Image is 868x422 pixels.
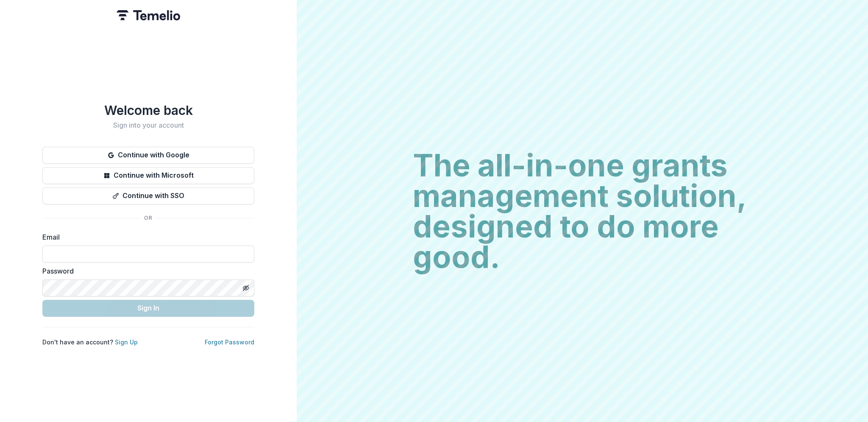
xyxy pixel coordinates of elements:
[42,187,254,204] button: Continue with SSO
[42,103,254,118] h1: Welcome back
[117,10,180,20] img: Temelio
[42,300,254,317] button: Sign In
[42,232,249,242] label: Email
[42,338,138,347] p: Don't have an account?
[42,121,254,129] h2: Sign into your account
[115,338,138,346] a: Sign Up
[42,167,254,184] button: Continue with Microsoft
[42,147,254,164] button: Continue with Google
[205,338,254,346] a: Forgot Password
[239,281,253,295] button: Toggle password visibility
[42,266,249,276] label: Password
